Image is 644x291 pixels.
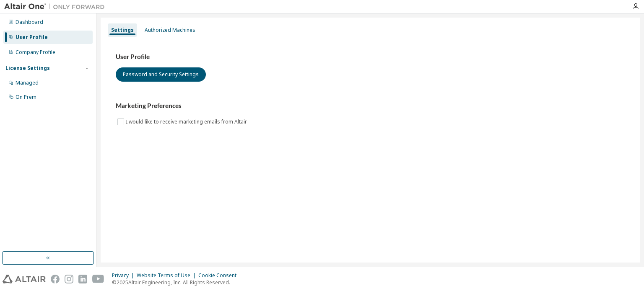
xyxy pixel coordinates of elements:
[116,53,625,61] h3: User Profile
[198,272,241,279] div: Cookie Consent
[126,117,249,127] label: I would like to receive marketing emails from Altair
[16,49,55,56] div: Company Profile
[16,34,48,41] div: User Profile
[116,67,206,82] button: Password and Security Settings
[16,94,36,100] div: On Prem
[3,275,46,283] img: altair_logo.svg
[116,102,625,110] h3: Marketing Preferences
[137,272,198,279] div: Website Terms of Use
[16,80,39,86] div: Managed
[78,275,87,283] img: linkedin.svg
[5,65,50,72] div: License Settings
[51,275,60,283] img: facebook.svg
[65,275,73,283] img: instagram.svg
[4,3,109,11] img: Altair One
[112,272,137,279] div: Privacy
[112,279,241,286] p: © 2025 Altair Engineering, Inc. All Rights Reserved.
[16,19,43,26] div: Dashboard
[111,27,134,33] div: Settings
[92,275,104,283] img: youtube.svg
[145,27,195,33] div: Authorized Machines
